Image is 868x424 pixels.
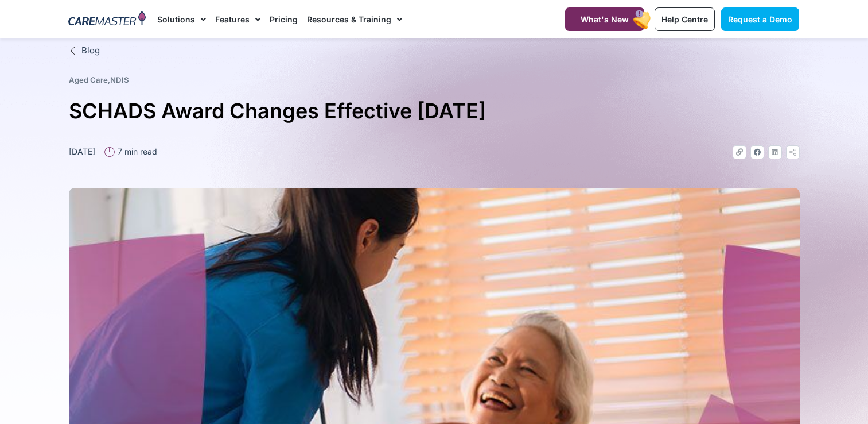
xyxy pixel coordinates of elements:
[721,7,799,31] a: Request a Demo
[565,7,644,31] a: What's New
[69,44,800,57] a: Blog
[115,145,157,157] span: 7 min read
[581,14,629,24] span: What's New
[69,94,800,128] h1: SCHADS Award Changes Effective [DATE]
[728,14,792,24] span: Request a Demo
[79,44,100,57] span: Blog
[655,7,715,31] a: Help Centre
[69,75,129,84] span: ,
[69,75,108,84] a: Aged Care
[661,14,708,24] span: Help Centre
[68,11,146,28] img: CareMaster Logo
[110,75,129,84] a: NDIS
[69,147,95,156] time: [DATE]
